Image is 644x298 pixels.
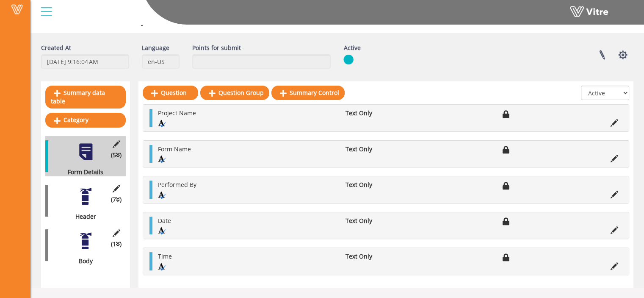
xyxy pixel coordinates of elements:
label: Active [343,44,360,52]
span: Project Name [158,109,196,117]
span: Form Name [158,145,191,153]
li: Text Only [341,252,412,261]
a: Question [143,86,198,100]
span: (5 ) [111,151,122,159]
span: (7 ) [111,195,122,204]
img: yes [343,54,354,65]
span: Performed By [158,181,196,189]
a: Category [45,113,126,127]
div: Body [45,257,119,265]
label: Created At [41,44,71,52]
div: Form Details [45,168,119,176]
label: Points for submit [192,44,241,52]
a: Question Group [200,86,269,100]
span: (1 ) [111,240,122,248]
a: Summary data table [45,86,126,109]
li: Text Only [341,109,412,117]
a: Summary Control [271,86,345,100]
li: Text Only [341,181,412,189]
div: Header [45,212,119,221]
span: Time [158,252,172,260]
label: Language [142,44,169,52]
span: Date [158,217,171,225]
li: Text Only [341,145,412,153]
li: Text Only [341,217,412,225]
